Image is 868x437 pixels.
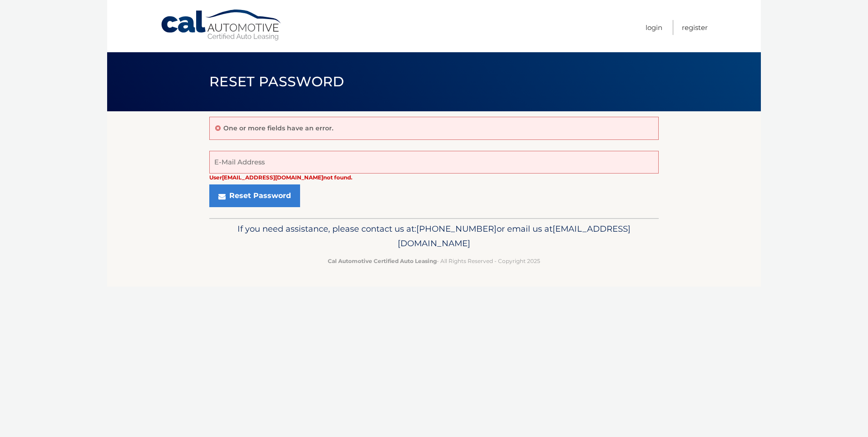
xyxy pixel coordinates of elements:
p: One or more fields have an error. [223,124,333,132]
input: E-Mail Address [209,151,659,174]
strong: User [EMAIL_ADDRESS][DOMAIN_NAME] not found. [209,174,352,181]
p: - All Rights Reserved - Copyright 2025 [215,256,653,266]
a: Cal Automotive [160,9,283,41]
span: [PHONE_NUMBER] [416,223,497,234]
strong: Cal Automotive Certified Auto Leasing [328,258,437,264]
a: Register [682,20,708,35]
button: Reset Password [209,184,300,207]
a: Login [646,20,662,35]
p: If you need assistance, please contact us at: or email us at [215,222,653,251]
span: Reset Password [209,73,344,90]
span: [EMAIL_ADDRESS][DOMAIN_NAME] [398,223,631,248]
